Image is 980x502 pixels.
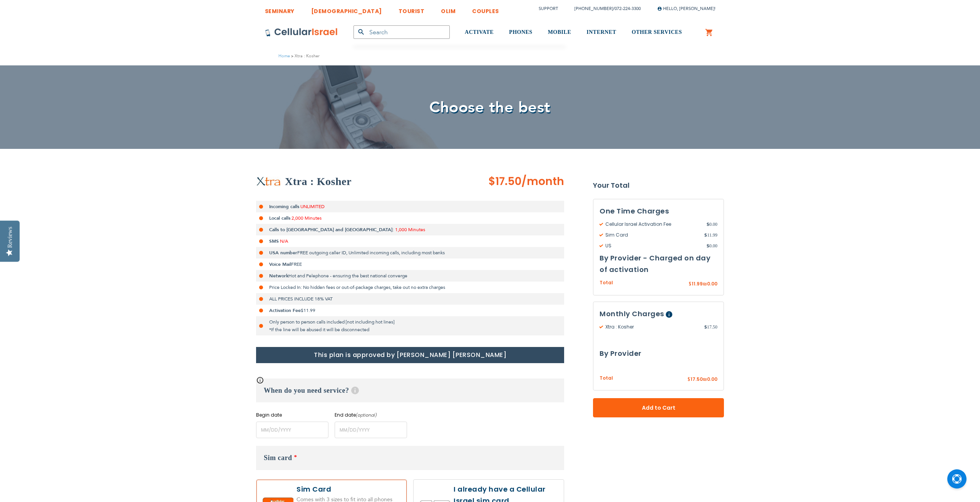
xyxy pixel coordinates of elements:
[593,180,724,191] strong: Your Total
[395,227,425,233] span: 1,000 Minutes
[600,375,613,382] span: Total
[256,282,564,293] li: Price Locked In: No hidden fees or out-of-package charges, take out no extra charges
[353,25,450,39] input: Search
[600,232,704,238] span: Sim Card
[291,215,322,221] span: 2,000 Minutes
[600,348,717,359] h3: By Provider
[265,2,295,16] a: SEMINARY
[666,311,672,318] span: Help
[7,227,13,248] div: Reviews
[704,232,707,238] span: $
[269,215,290,221] strong: Local calls
[301,307,315,314] span: $11.99
[509,18,533,47] a: PHONES
[703,376,707,383] span: ₪
[441,2,456,16] a: OLIM
[335,412,407,419] label: End date
[657,6,715,12] span: Hello, [PERSON_NAME]!
[600,221,707,228] span: Cellular Israel Activation Fee
[265,28,338,37] img: Cellular Israel Logo
[269,250,297,256] strong: USA number
[256,347,564,363] h1: This plan is approved by [PERSON_NAME] [PERSON_NAME]
[575,6,613,12] a: [PHONE_NUMBER]
[472,2,499,16] a: COUPLES
[687,376,690,383] span: $
[290,52,320,60] li: Xtra : Kosher
[707,242,717,249] span: 0.00
[264,454,292,462] span: Sim card
[692,280,703,287] span: 11.99
[689,281,692,288] span: $
[600,279,613,287] span: Total
[586,29,616,35] span: INTERNET
[429,97,551,118] span: Choose the best
[567,3,641,14] li: /
[707,376,717,382] span: 0.00
[632,18,682,47] a: OTHER SERVICES
[356,412,377,418] i: (optional)
[704,232,717,238] span: 11.99
[615,6,641,12] a: 072-224-3300
[269,227,394,233] strong: Calls to [GEOGRAPHIC_DATA] and [GEOGRAPHIC_DATA]:
[278,53,290,59] a: Home
[488,174,521,189] span: $17.50
[707,221,717,228] span: 0.00
[704,324,717,330] span: 17.50
[269,261,291,267] strong: Voice Mail
[704,324,707,330] span: $
[256,412,328,419] label: Begin date
[632,29,682,35] span: OTHER SERVICES
[593,398,724,417] button: Add to Cart
[539,6,558,12] a: Support
[256,177,281,187] img: Xtra : Kosher
[311,2,382,16] a: [DEMOGRAPHIC_DATA]
[269,203,299,210] strong: Incoming calls
[256,293,564,305] li: ALL PRICES INCLUDE 18% VAT
[600,324,704,330] span: Xtra : Kosher
[600,309,664,319] span: Monthly Charges
[586,18,616,47] a: INTERNET
[291,261,302,267] span: FREE
[707,280,717,287] span: 0.00
[548,29,571,35] span: MOBILE
[269,273,288,279] strong: Network
[465,18,494,47] a: ACTIVATE
[256,422,328,438] input: MM/DD/YYYY
[618,404,699,412] span: Add to Cart
[509,29,533,35] span: PHONES
[690,376,703,382] span: 17.50
[335,422,407,438] input: MM/DD/YYYY
[269,307,301,314] strong: Activation Fee
[297,250,445,256] span: FREE outgoing caller ID, Unlimited incoming calls, including most banks
[256,316,564,335] li: Only person to person calls included [not including hot lines] *If the line will be abused it wil...
[465,29,494,35] span: ACTIVATE
[351,387,359,394] span: Help
[703,281,707,288] span: ₪
[285,174,352,189] h2: Xtra : Kosher
[521,174,564,189] span: /month
[707,221,709,228] span: $
[600,205,717,217] h3: One Time Charges
[256,379,564,402] h3: When do you need service?
[548,18,571,47] a: MOBILE
[288,273,407,279] span: Hot and Pelephone - ensuring the best national converge
[399,2,425,16] a: TOURIST
[707,242,709,249] span: $
[280,238,288,244] span: N/A
[600,252,717,275] h3: By Provider - Charged on day of activation
[269,238,279,244] strong: SMS
[600,242,707,249] span: US
[300,203,325,210] span: UNLIMITED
